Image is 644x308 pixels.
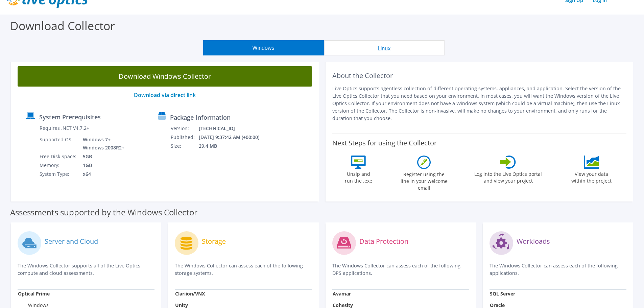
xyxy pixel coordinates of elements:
[198,133,268,142] td: [DATE] 9:37:42 AM (+00:00)
[39,114,101,120] label: System Prerequisites
[332,85,627,122] p: Live Optics supports agentless collection of different operating systems, appliances, and applica...
[18,66,312,87] a: Download Windows Collector
[170,142,198,150] td: Size:
[203,40,324,55] button: Windows
[39,161,78,170] td: Memory:
[170,124,198,133] td: Version:
[332,262,469,277] p: The Windows Collector can assess each of the following DPS applications.
[18,262,154,277] p: The Windows Collector supports all of the Live Optics compute and cloud assessments.
[40,125,89,132] label: Requires .NET V4.7.2+
[39,135,78,152] td: Supported OS:
[202,238,226,245] label: Storage
[474,169,542,184] label: Log into the Live Optics portal and view your project
[399,169,449,191] label: Register using the line in your welcome email
[490,262,626,277] p: The Windows Collector can assess each of the following applications.
[175,262,312,277] p: The Windows Collector can assess each of the following storage systems.
[175,290,205,297] strong: Clariion/VNX
[78,135,126,152] td: Windows 7+ Windows 2008R2+
[198,142,268,150] td: 29.4 MB
[10,18,115,33] label: Download Collector
[324,40,445,55] button: Linux
[333,290,351,297] strong: Avamar
[567,169,616,184] label: View your data within the project
[198,124,268,133] td: [TECHNICAL_ID]
[170,133,198,142] td: Published:
[170,114,231,121] label: Package Information
[78,152,126,161] td: 5GB
[45,238,98,245] label: Server and Cloud
[39,152,78,161] td: Free Disk Space:
[517,238,550,245] label: Workloads
[490,290,515,297] strong: SQL Server
[332,72,627,80] h2: About the Collector
[78,161,126,170] td: 1GB
[332,139,437,147] label: Next Steps for using the Collector
[78,170,126,179] td: x64
[359,238,408,245] label: Data Protection
[18,290,50,297] strong: Optical Prime
[39,170,78,179] td: System Type:
[10,209,197,216] label: Assessments supported by the Windows Collector
[343,169,374,184] label: Unzip and run the .exe
[134,91,196,99] a: Download via direct link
